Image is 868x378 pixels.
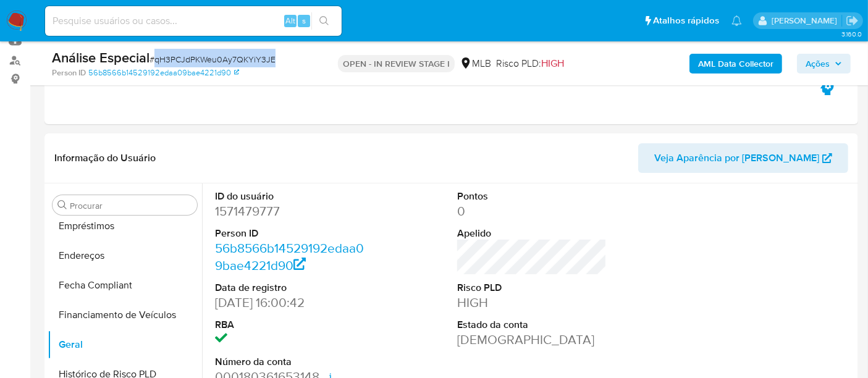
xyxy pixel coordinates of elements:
[496,57,564,70] span: Risco PLD:
[338,55,455,72] p: OPEN - IN REVIEW STAGE I
[457,331,607,348] dd: [DEMOGRAPHIC_DATA]
[88,67,239,78] a: 56b8566b14529192edaa09bae4221d90
[698,54,773,73] b: AML Data Collector
[52,48,150,67] b: Análise Especial
[215,294,364,311] dd: [DATE] 16:00:42
[215,355,364,369] dt: Número da conta
[457,281,607,295] dt: Risco PLD
[654,143,819,173] span: Veja Aparência por [PERSON_NAME]
[457,294,607,311] dd: HIGH
[841,29,862,39] span: 3.160.0
[797,54,851,73] button: Ações
[215,318,364,332] dt: RBA
[689,54,782,73] button: AML Data Collector
[215,190,364,203] dt: ID do usuário
[846,14,859,27] a: Sair
[215,227,364,240] dt: Person ID
[45,13,342,29] input: Pesquise usuários ou casos...
[806,54,830,73] span: Ações
[457,190,607,203] dt: Pontos
[48,330,202,359] button: Geral
[638,143,848,173] button: Veja Aparência por [PERSON_NAME]
[460,57,491,70] div: MLB
[48,271,202,300] button: Fecha Compliant
[731,15,742,26] a: Notificações
[48,211,202,241] button: Empréstimos
[215,239,364,274] a: 56b8566b14529192edaa09bae4221d90
[54,152,156,164] h1: Informação do Usuário
[457,203,607,220] dd: 0
[70,200,192,211] input: Procurar
[457,318,607,332] dt: Estado da conta
[52,67,86,78] b: Person ID
[57,200,67,210] button: Procurar
[215,281,364,295] dt: Data de registro
[48,241,202,271] button: Endereços
[653,14,719,27] span: Atalhos rápidos
[285,15,295,27] span: Alt
[457,227,607,240] dt: Apelido
[311,12,337,30] button: search-icon
[150,53,276,65] span: # qH3PCJdPKWeu0Ay7QKYiY3JE
[215,203,364,220] dd: 1571479777
[772,15,841,27] p: laisa.felismino@mercadolivre.com
[302,15,306,27] span: s
[541,56,564,70] span: HIGH
[48,300,202,330] button: Financiamento de Veículos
